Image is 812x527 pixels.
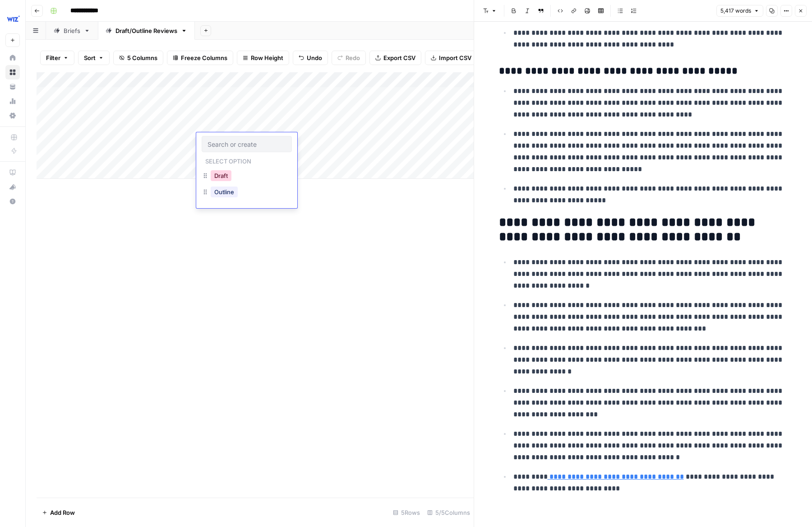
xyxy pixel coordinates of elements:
div: 5 Rows [389,505,424,520]
button: Export CSV [369,51,421,65]
span: 5 Columns [127,53,157,62]
span: Freeze Columns [181,53,227,62]
a: Home [5,51,20,65]
a: Your Data [5,79,20,94]
button: Help + Support [5,194,20,209]
div: What's new? [6,180,19,194]
span: Undo [307,53,322,62]
span: Filter [46,53,60,62]
input: Search or create [208,140,286,148]
span: 5,417 words [720,7,751,15]
div: 5/5 Columns [424,505,474,520]
button: Add Row [37,505,80,520]
span: Row Height [251,53,283,62]
div: Outline [202,185,292,201]
button: 5 Columns [113,51,163,65]
a: Draft/Outline Reviews [98,22,195,40]
button: Draft [211,170,231,181]
a: Browse [5,65,20,79]
button: Redo [332,51,366,65]
button: Sort [78,51,110,65]
button: Row Height [237,51,289,65]
span: Export CSV [383,53,415,62]
a: AirOps Academy [5,165,20,180]
p: Select option [202,155,255,166]
div: Draft [202,168,292,185]
div: Briefs [64,26,80,35]
button: Undo [293,51,328,65]
button: 5,417 words [716,5,763,17]
img: Wiz Logo [5,10,22,27]
button: Freeze Columns [167,51,233,65]
span: Redo [346,53,360,62]
a: Settings [5,108,20,123]
button: What's new? [5,180,20,194]
span: Import CSV [439,53,471,62]
button: Workspace: Wiz [5,7,20,30]
button: Import CSV [425,51,477,65]
span: Add Row [50,508,75,517]
button: Filter [40,51,74,65]
div: Draft/Outline Reviews [115,26,177,35]
button: Outline [211,187,238,197]
a: Usage [5,94,20,108]
span: Sort [84,53,96,62]
a: Briefs [46,22,98,40]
